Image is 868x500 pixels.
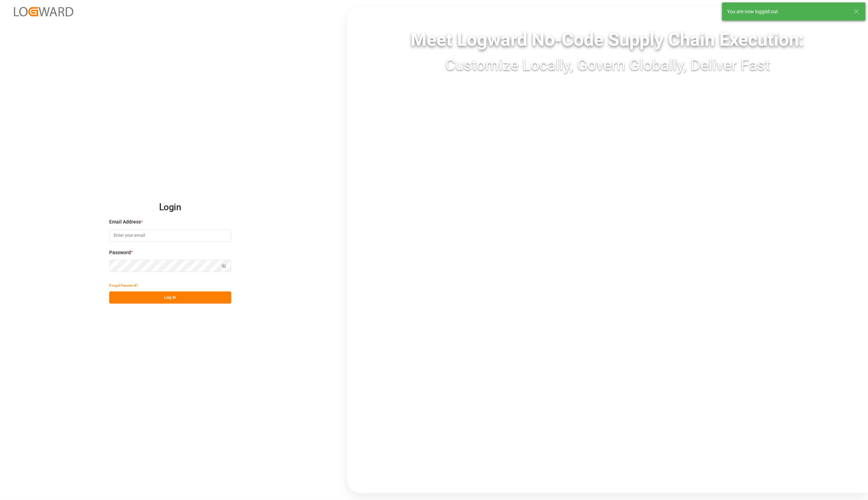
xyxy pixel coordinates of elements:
div: Meet Logward No-Code Supply Chain Execution: [347,26,868,53]
img: Logward_new_orange.png [14,7,73,16]
span: Email Address [109,218,141,226]
div: You are now logged out [727,8,847,15]
button: Forgot Password? [109,279,138,291]
h2: Login [109,196,231,219]
input: Enter your email [109,229,231,242]
button: Log In [109,291,231,304]
div: Customize Locally, Govern Globally, Deliver Fast [347,53,868,76]
span: Password [109,249,131,256]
